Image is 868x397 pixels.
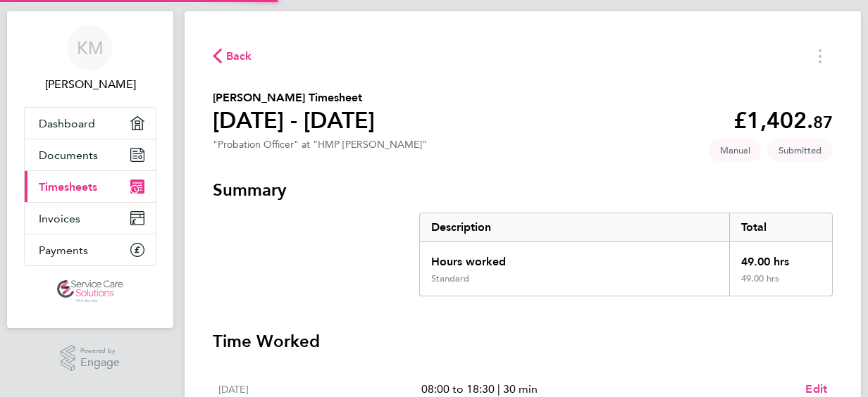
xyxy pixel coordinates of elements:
a: Dashboard [25,108,156,139]
div: 49.00 hrs [729,273,832,296]
div: Description [420,213,729,241]
span: Timesheets [39,180,97,194]
div: 49.00 hrs [729,242,832,273]
a: KM[PERSON_NAME] [24,25,156,93]
span: KM [77,39,104,57]
span: Edit [805,382,827,396]
div: Total [729,213,832,241]
h1: [DATE] - [DATE] [213,106,375,134]
span: This timesheet is Submitted. [767,139,833,162]
span: Dashboard [39,117,95,130]
nav: Main navigation [7,11,173,328]
span: This timesheet was manually created. [709,139,762,162]
span: Payments [39,244,88,257]
span: 08:00 to 18:30 [421,382,495,396]
span: Back [226,48,252,65]
div: Standard [431,273,469,284]
span: 30 min [503,382,538,396]
span: Kelly Manning [24,76,156,93]
a: Timesheets [25,171,156,202]
h3: Summary [213,179,833,201]
button: Back [213,47,252,65]
h3: Time Worked [213,330,833,353]
span: Powered by [80,345,120,357]
div: Hours worked [420,242,729,273]
a: Powered byEngage [61,345,120,372]
span: 87 [813,112,833,132]
span: Invoices [39,212,80,225]
h2: [PERSON_NAME] Timesheet [213,89,375,106]
a: Payments [25,234,156,265]
span: Engage [80,357,120,369]
div: Summary [419,213,833,296]
a: Go to home page [24,280,156,303]
button: Timesheets Menu [807,45,833,67]
app-decimal: £1,402. [733,107,833,134]
div: "Probation Officer" at "HMP [PERSON_NAME]" [213,139,427,151]
a: Invoices [25,203,156,234]
span: | [497,382,500,396]
span: Documents [39,149,98,162]
a: Documents [25,139,156,170]
img: servicecare-logo-retina.png [57,280,123,303]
